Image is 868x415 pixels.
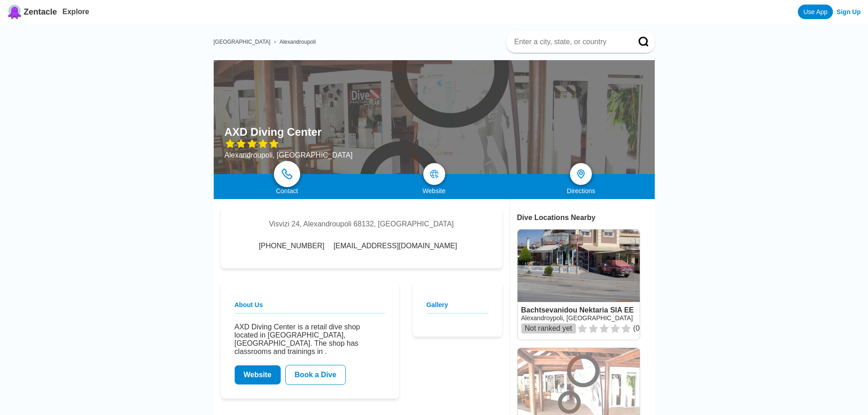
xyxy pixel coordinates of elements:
a: Zentacle logoZentacle [7,5,57,19]
h2: Gallery [426,301,488,314]
h1: AXD Diving Center [225,126,322,138]
span: › [274,39,276,45]
img: directions [575,169,586,179]
a: Alexandroupoli [279,39,315,45]
a: Sign Up [837,8,861,15]
img: map [430,169,439,179]
h2: About Us [235,301,385,314]
span: [PHONE_NUMBER] [259,242,324,250]
img: Zentacle logo [7,5,22,19]
div: Alexandroupoli, [GEOGRAPHIC_DATA] [225,151,353,159]
div: Visvizi 24, Alexandroupoli 68132, [GEOGRAPHIC_DATA] [269,220,454,228]
a: directions [570,163,592,185]
div: Dive Locations Nearby [517,214,655,222]
span: Zentacle [24,7,57,17]
img: phone [282,169,293,179]
div: Website [360,187,508,195]
a: [GEOGRAPHIC_DATA] [214,39,271,45]
a: Use App [798,5,833,19]
a: Website [235,365,281,384]
span: [EMAIL_ADDRESS][DOMAIN_NAME] [334,242,457,250]
a: Explore [62,8,89,15]
div: Directions [508,187,655,195]
p: AXD Diving Center is a retail dive shop located in [GEOGRAPHIC_DATA], [GEOGRAPHIC_DATA]. The shop... [235,323,385,356]
a: Book a Dive [285,365,346,385]
input: Enter a city, state, or country [514,37,626,46]
div: Contact [214,187,361,195]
